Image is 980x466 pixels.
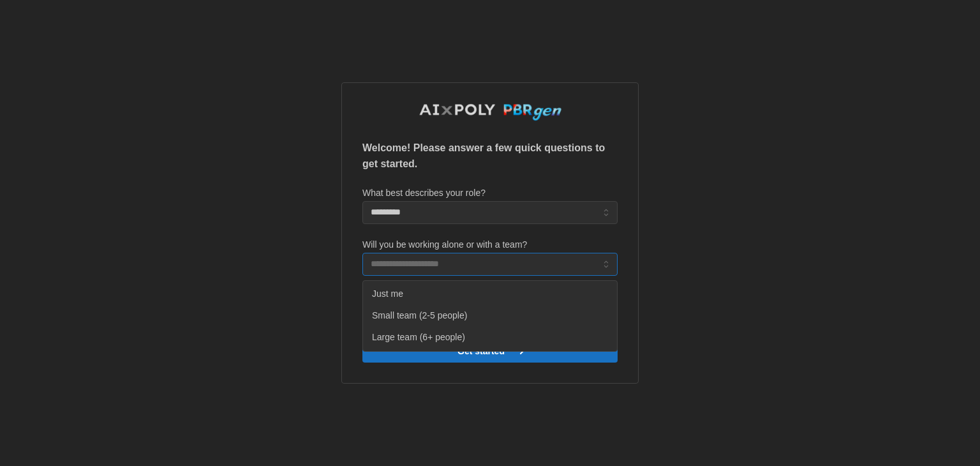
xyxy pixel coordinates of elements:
label: Will you be working alone or with a team? [362,238,527,252]
label: What best describes your role? [362,186,486,200]
button: Get started [362,340,618,363]
span: Just me [372,287,403,301]
p: Welcome! Please answer a few quick questions to get started. [362,140,618,172]
img: AIxPoly PBRgen [419,103,562,122]
span: Small team (2-5 people) [372,309,467,323]
span: Large team (6+ people) [372,331,465,345]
